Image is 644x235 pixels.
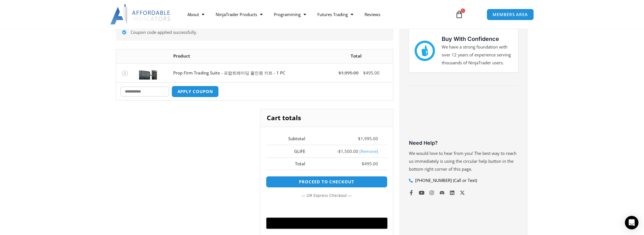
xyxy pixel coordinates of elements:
[363,70,366,76] span: $
[266,157,315,170] th: Total
[338,148,358,154] span: 1,500.00
[359,148,378,154] a: Remove glife coupon
[315,145,387,157] td: -
[320,49,393,63] th: Total
[266,133,315,145] th: Subtotal
[260,109,393,127] h2: Cart totals
[409,96,518,138] iframe: Customer reviews powered by Trustpilot
[358,136,361,141] span: $
[362,161,364,166] span: $
[266,218,387,229] button: Buy with GPay
[266,176,387,188] a: Proceed to checkout
[442,43,512,67] p: We have a strong foundation with over 12 years of experience serving thousands of NinjaTrader users.
[182,8,448,21] nav: Menu
[415,41,435,61] img: mark thumbs good 43913 | Affordable Indicators – NinjaTrader
[265,202,388,216] iframe: Secure express checkout frame
[363,70,380,76] bdi: 495.00
[122,71,128,76] a: Remove Prop Firm Trading Suite - 프랍트레이딩 올인원 키트 - 1 PC from cart
[268,8,311,21] a: Programming
[266,192,387,199] p: — or —
[116,23,393,41] div: Coupon code applied successfully.
[358,136,378,141] bdi: 1,995.00
[362,161,378,166] bdi: 495.00
[442,35,512,43] h3: Buy With Confidence
[311,8,359,21] a: Futures Trading
[266,145,315,157] th: GLIFE
[172,86,219,97] button: Apply coupon
[409,140,518,146] h3: Need Help?
[461,8,465,13] span: 1
[359,8,386,21] a: Reviews
[487,9,534,20] a: MEMBERS AREA
[339,70,359,76] bdi: 1,995.00
[409,150,517,172] span: We would love to hear from you! The best way to reach us immediately is using the circular help b...
[182,8,210,21] a: About
[338,148,341,154] span: $
[625,216,638,229] div: Open Intercom Messenger
[169,49,320,63] th: Product
[493,12,528,17] span: MEMBERS AREA
[414,177,477,185] span: [PHONE_NUMBER] (Call or Text)
[447,6,472,23] a: 1
[210,8,268,21] a: NinjaTrader Products
[169,63,320,83] td: Prop Firm Trading Suite - 프랍트레이딩 올인원 키트 - 1 PC
[110,4,171,25] img: LogoAI | Affordable Indicators – NinjaTrader
[339,70,341,76] span: $
[138,66,158,80] img: Screenshot 2024-11-20 152816 | Affordable Indicators – NinjaTrader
